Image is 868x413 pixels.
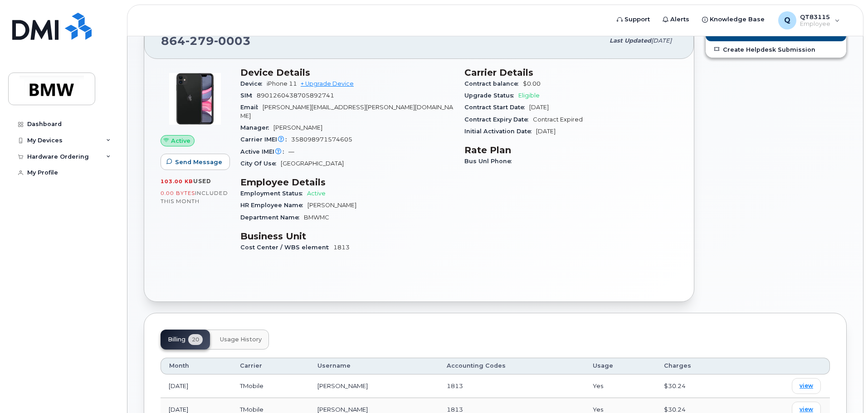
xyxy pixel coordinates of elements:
div: QT83115 [772,11,846,29]
span: [DATE] [536,128,556,135]
td: [PERSON_NAME] [309,374,439,398]
span: Department Name [240,214,304,221]
span: Send Message [175,158,222,166]
span: iPhone 11 [267,80,297,87]
span: 358098971574605 [291,136,352,143]
span: Manager [240,124,273,131]
h3: Rate Plan [464,145,678,155]
span: 279 [185,34,214,48]
a: Create Helpdesk Submission [706,41,846,58]
span: used [193,178,211,185]
span: Device [240,80,267,87]
span: [GEOGRAPHIC_DATA] [281,160,344,167]
th: Carrier [232,358,309,374]
span: Q [784,15,790,26]
span: HR Employee Name [240,202,307,209]
span: [PERSON_NAME] [273,124,322,131]
span: Eligible [518,92,540,99]
span: QT83115 [800,13,830,20]
th: Charges [656,358,740,374]
span: City Of Use [240,160,281,167]
span: Bus Unl Phone [464,158,516,165]
th: Accounting Codes [439,358,585,374]
a: Support [610,10,656,29]
span: Last updated [610,37,651,44]
span: Contract balance [464,80,523,87]
span: [DATE] [529,104,549,111]
span: Upgrade Status [464,92,518,99]
span: 1813 [447,406,463,413]
a: Knowledge Base [696,10,771,29]
span: Contract Expiry Date [464,116,533,123]
span: Active IMEI [240,148,288,155]
span: 103.00 KB [161,178,193,185]
span: Add Roaming Package [713,29,795,38]
span: Email [240,104,263,111]
span: Support [624,15,650,24]
span: Alerts [670,15,689,24]
img: iPhone_11.jpg [168,72,222,126]
span: 8901260438705892741 [257,92,334,99]
th: Username [309,358,439,374]
td: Yes [585,374,656,398]
span: [PERSON_NAME][EMAIL_ADDRESS][PERSON_NAME][DOMAIN_NAME] [240,104,453,119]
h3: Device Details [240,67,454,78]
span: Employment Status [240,190,307,197]
span: Active [171,136,190,145]
div: $30.24 [664,382,732,390]
span: Contract Start Date [464,104,529,111]
span: Knowledge Base [710,15,765,24]
span: 1813 [333,244,350,251]
span: [DATE] [651,37,672,44]
td: [DATE] [161,374,232,398]
span: Usage History [220,336,262,343]
h3: Employee Details [240,177,454,188]
h3: Carrier Details [464,67,678,78]
span: view [800,382,813,390]
span: 0003 [214,34,251,48]
span: 1813 [447,382,463,389]
span: Contract Expired [533,116,583,123]
a: Alerts [656,10,696,29]
iframe: Messenger Launcher [829,374,861,406]
td: TMobile [232,374,309,398]
button: Send Message [161,154,230,170]
span: Active [307,190,326,197]
span: included this month [161,189,228,204]
span: Cost Center / WBS element [240,244,333,251]
span: $0.00 [523,80,541,87]
th: Usage [585,358,656,374]
span: 864 [161,34,251,48]
span: BMWMC [304,214,329,221]
span: [PERSON_NAME] [307,202,356,209]
a: view [792,378,821,394]
span: Initial Activation Date [464,128,536,135]
span: 0.00 Bytes [161,190,195,196]
span: SIM [240,92,257,99]
span: Carrier IMEI [240,136,291,143]
span: — [288,148,294,155]
span: Employee [800,20,830,28]
a: + Upgrade Device [301,80,354,87]
th: Month [161,358,232,374]
h3: Business Unit [240,231,454,242]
